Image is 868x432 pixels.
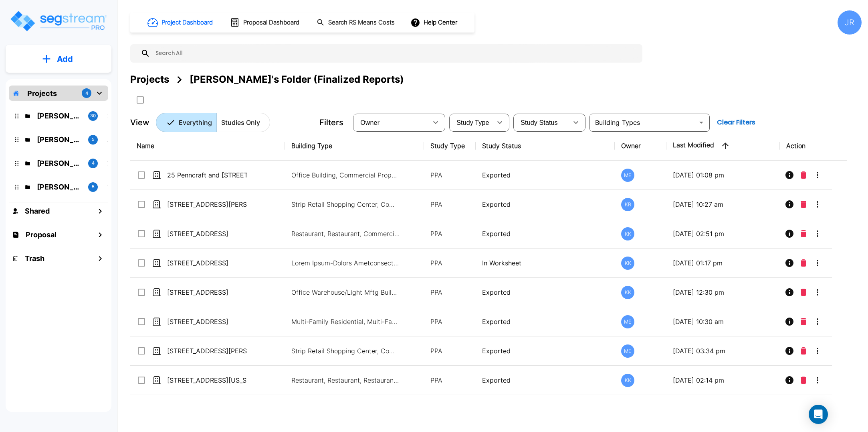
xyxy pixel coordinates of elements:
button: Project Dashboard [144,14,217,31]
button: Delete [797,284,809,300]
p: Office Warehouse/Light Mftg Building, Commercial Property Site [291,287,400,297]
p: Jon's Folder [37,181,82,192]
th: Study Status [476,131,615,161]
p: 4 [92,160,95,167]
button: Info [781,167,797,183]
p: [DATE] 12:30 pm [673,287,773,297]
p: Exported [482,170,608,180]
p: Projects [27,88,57,99]
th: Last Modified [666,131,780,161]
p: [STREET_ADDRESS][PERSON_NAME][PERSON_NAME] [167,346,247,356]
div: JR [838,10,862,35]
p: [STREET_ADDRESS] [167,317,247,326]
button: More-Options [809,372,826,388]
p: Exported [482,346,608,356]
p: Kristina's Folder (Finalized Reports) [37,110,82,121]
p: Restaurant, Restaurant, Restaurant, Restaurant, Commercial Property Site [291,375,400,385]
p: Exported [482,375,608,385]
p: [DATE] 01:17 pm [673,258,773,268]
p: Restaurant, Restaurant, Commercial Property Site [291,229,400,238]
p: Karina's Folder [37,134,82,145]
div: Select [451,111,492,134]
button: Delete [797,196,809,212]
button: Delete [797,226,809,242]
div: Select [515,111,568,134]
input: Search All [150,44,638,63]
p: M.E. Folder [37,158,82,169]
h1: Proposal Dashboard [243,18,299,27]
div: Platform [156,113,270,132]
button: SelectAll [132,92,148,108]
p: [STREET_ADDRESS] [167,287,247,297]
div: KK [621,227,634,240]
th: Name [130,131,285,161]
p: PPA [430,170,469,180]
div: KK [621,286,634,299]
th: Study Type [424,131,476,161]
div: Select [355,111,428,134]
p: Strip Retail Shopping Center, Commercial Property Site [291,346,400,356]
p: Filters [319,116,343,128]
button: Info [781,196,797,212]
p: [DATE] 01:08 pm [673,170,773,180]
p: Exported [482,200,608,209]
th: Building Type [285,131,424,161]
p: [STREET_ADDRESS] [167,229,247,238]
p: Exported [482,229,608,238]
button: More-Options [809,196,826,212]
p: 5 [92,183,95,190]
p: [DATE] 03:34 pm [673,346,773,356]
th: Action [780,131,847,161]
button: Help Center [409,15,460,30]
p: [DATE] 02:14 pm [673,375,773,385]
button: Info [781,343,797,359]
button: More-Options [809,255,826,271]
p: PPA [430,346,469,356]
button: Delete [797,255,809,271]
button: Delete [797,314,809,330]
div: KR [621,198,634,211]
div: ME [621,344,634,358]
p: Everything [179,118,212,127]
p: PPA [430,287,469,297]
p: 4 [85,90,88,97]
p: Add [57,53,73,65]
p: [DATE] 10:30 am [673,317,773,326]
button: Proposal Dashboard [227,14,304,31]
p: PPA [430,375,469,385]
p: Multi-Family Residential, Multi-Family Residential, Multi-Family Residential Site [291,317,400,326]
div: ME [621,315,634,328]
p: [DATE] 10:27 am [673,200,773,209]
button: Delete [797,343,809,359]
p: In Worksheet [482,258,608,268]
p: [DATE] 02:51 pm [673,229,773,238]
p: Exported [482,317,608,326]
p: Strip Retail Shopping Center, Commercial Property Site [291,200,400,209]
p: PPA [430,229,469,238]
button: More-Options [809,343,826,359]
p: [STREET_ADDRESS] [167,258,247,268]
div: ME [621,169,634,182]
span: Study Status [521,119,558,126]
button: More-Options [809,167,826,183]
h1: Shared [25,206,50,216]
button: More-Options [809,284,826,300]
button: Info [781,284,797,300]
button: Clear Filters [714,114,759,130]
div: KK [621,257,634,270]
th: Owner [615,131,666,161]
p: 25 Penncraft and [STREET_ADDRESS] [167,170,247,180]
span: Study Type [456,119,489,126]
div: Open Intercom Messenger [809,405,828,424]
p: [STREET_ADDRESS][PERSON_NAME] [167,200,247,209]
button: Info [781,314,797,330]
button: Info [781,255,797,271]
div: [PERSON_NAME]'s Folder (Finalized Reports) [190,72,404,87]
p: Exported [482,287,608,297]
h1: Trash [25,253,44,264]
button: Everything [156,113,217,132]
button: Info [781,372,797,388]
span: Owner [360,119,379,126]
h1: Search RS Means Costs [328,18,395,27]
button: More-Options [809,226,826,242]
